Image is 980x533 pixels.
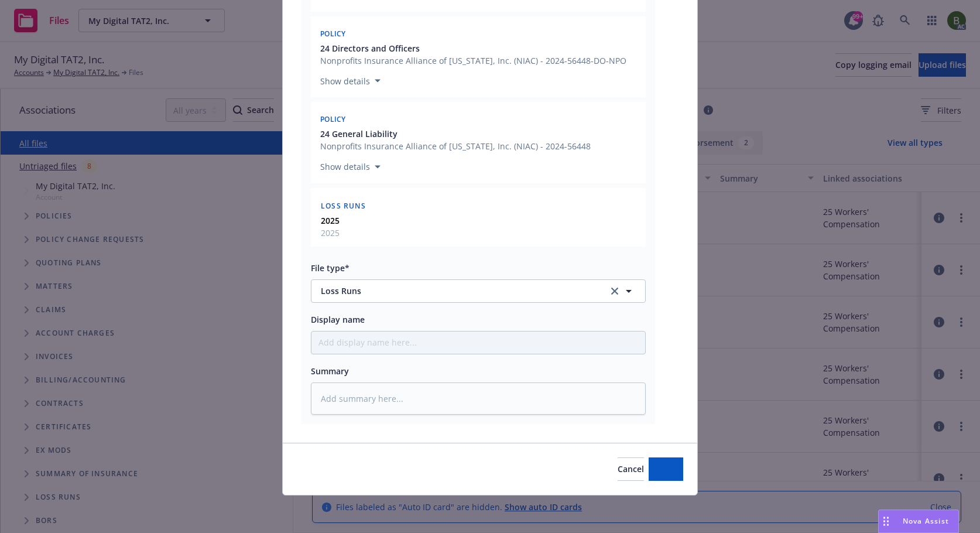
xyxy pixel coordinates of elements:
[320,128,398,140] span: 24 General Liability
[320,140,591,152] span: Nonprofits Insurance Alliance of [US_STATE], Inc. (NIAC) - 2024-56448
[608,284,622,298] a: clear selection
[311,314,365,325] span: Display name
[903,516,949,526] span: Nova Assist
[320,114,346,124] span: Policy
[321,215,340,226] strong: 2025
[316,74,385,88] button: Show details
[320,54,626,67] span: Nonprofits Insurance Alliance of [US_STATE], Inc. (NIAC) - 2024-56448-DO-NPO
[311,262,349,274] span: File type*
[879,510,893,532] div: Drag to move
[320,42,626,54] button: 24 Directors and Officers
[320,128,591,140] button: 24 General Liability
[320,42,420,54] span: 24 Directors and Officers
[321,201,366,211] span: Loss Runs
[618,457,644,481] button: Cancel
[649,463,683,474] span: Add files
[649,457,683,481] button: Add files
[316,160,385,174] button: Show details
[321,285,592,297] span: Loss Runs
[321,227,340,239] span: 2025
[311,365,349,377] span: Summary
[311,332,645,354] input: Add display name here...
[320,29,346,39] span: Policy
[618,463,644,474] span: Cancel
[311,279,646,303] button: Loss Runsclear selection
[878,510,959,533] button: Nova Assist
